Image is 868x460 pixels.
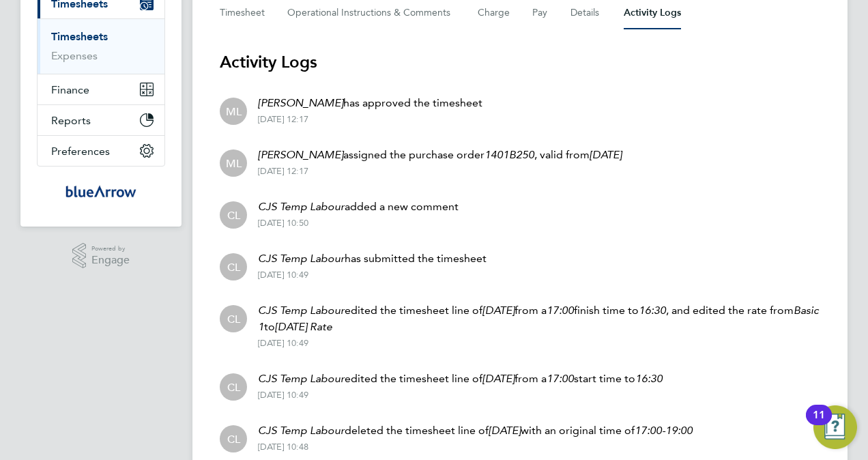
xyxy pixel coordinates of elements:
[258,338,820,349] div: [DATE] 10:49
[38,74,164,104] button: Finance
[258,114,482,125] div: [DATE] 12:17
[227,207,240,222] span: CL
[258,252,345,265] em: CJS Temp Labour
[226,104,242,119] span: ML
[38,136,164,166] button: Preferences
[275,320,332,333] em: [DATE] Rate
[258,304,345,317] em: CJS Temp Labour
[37,180,165,202] a: Go to home page
[813,405,857,449] button: Open Resource Center, 11 new notifications
[51,83,89,96] span: Finance
[635,424,693,437] em: 17:00-19:00
[258,166,622,177] div: [DATE] 12:17
[258,302,820,335] p: edited the timesheet line of from a finish time to , and edited the rate from to
[66,180,136,202] img: bluearrow-logo-retina.png
[635,372,663,385] em: 16:30
[258,96,343,109] em: [PERSON_NAME]
[258,200,345,213] em: CJS Temp Labour
[220,98,247,125] div: Maureen Langridge
[547,372,574,385] em: 17:00
[227,379,240,394] span: CL
[489,424,521,437] em: [DATE]
[258,199,459,215] p: added a new comment
[51,49,98,62] a: Expenses
[38,18,164,74] div: Timesheets
[220,253,247,281] div: CJS Temp Labour
[258,424,345,437] em: CJS Temp Labour
[258,422,693,439] p: deleted the timesheet line of with an original time of
[639,304,666,317] em: 16:30
[227,311,240,326] span: CL
[590,148,622,161] em: [DATE]
[258,270,487,281] div: [DATE] 10:49
[258,390,663,401] div: [DATE] 10:49
[220,425,247,452] div: CJS Temp Labour
[38,105,164,135] button: Reports
[220,305,247,332] div: CJS Temp Labour
[258,250,487,267] p: has submitted the timesheet
[482,304,515,317] em: [DATE]
[547,304,574,317] em: 17:00
[227,259,240,274] span: CL
[258,371,663,387] p: edited the timesheet line of from a start time to
[220,51,820,73] h3: Activity Logs
[220,201,247,229] div: CJS Temp Labour
[258,147,622,163] p: assigned the purchase order , valid from
[258,304,819,333] em: Basic 1
[220,373,247,401] div: CJS Temp Labour
[484,148,534,161] em: 1401B250
[258,372,345,385] em: CJS Temp Labour
[220,149,247,177] div: Maureen Langridge
[226,156,242,171] span: ML
[51,114,91,127] span: Reports
[91,243,130,255] span: Powered by
[51,145,110,158] span: Preferences
[91,255,130,266] span: Engage
[482,372,515,385] em: [DATE]
[258,95,482,111] p: has approved the timesheet
[72,243,130,269] a: Powered byEngage
[51,30,108,43] a: Timesheets
[258,148,343,161] em: [PERSON_NAME]
[258,218,459,229] div: [DATE] 10:50
[258,442,693,452] div: [DATE] 10:48
[813,415,825,433] div: 11
[227,431,240,446] span: CL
